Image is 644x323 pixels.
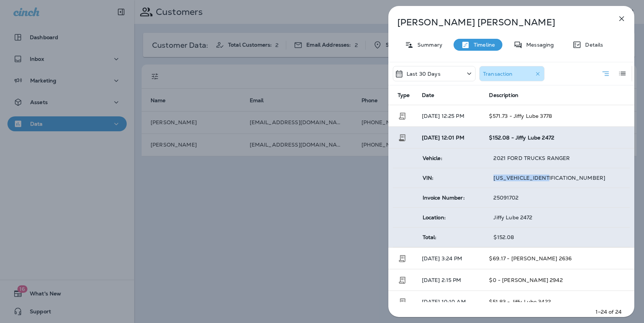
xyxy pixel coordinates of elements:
span: Transaction [398,298,407,304]
span: Vehicle: [423,155,442,161]
p: Details [581,42,603,48]
button: Summary View [598,66,613,81]
p: [DATE] 2:15 PM [422,277,477,283]
span: Total: [423,234,437,241]
span: $152.08 - Jiffy Lube 2472 [489,134,554,141]
span: Location: [423,214,446,221]
span: $51.83 - Jiffy Lube 3422 [489,298,550,305]
span: [DATE] 12:01 PM [422,134,464,141]
span: $69.17 - [PERSON_NAME] 2636 [489,255,572,262]
button: Log View [615,66,630,81]
span: Invoice Number: [423,194,465,201]
p: Summary [414,42,442,48]
span: Transaction [398,276,407,283]
span: Transaction [398,112,407,119]
span: [US_VEHICLE_IDENTIFICATION_NUMBER] [493,175,605,181]
p: 1–24 of 24 [596,308,622,316]
span: $571.73 - Jiffy Lube 3778 [489,113,552,119]
span: $152.08 [493,234,514,241]
span: Transaction [398,254,407,261]
p: Transaction [483,71,513,77]
p: [PERSON_NAME] [PERSON_NAME] [397,17,601,28]
span: Type [398,92,410,98]
span: 2021 FORD TRUCKS RANGER [493,155,570,161]
span: Date [422,92,435,98]
span: VIN: [423,175,434,181]
p: [DATE] 3:24 PM [422,255,477,261]
p: Last 30 Days [407,71,441,77]
p: Timeline [470,42,495,48]
span: 25091702 [493,194,518,201]
span: Description [489,92,518,98]
span: $0 - [PERSON_NAME] 2942 [489,277,562,283]
p: Messaging [523,42,554,48]
span: Transaction [398,134,407,140]
p: [DATE] 12:25 PM [422,113,477,119]
span: Jiffy Lube 2472 [493,214,532,221]
p: [DATE] 10:10 AM [422,299,477,305]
